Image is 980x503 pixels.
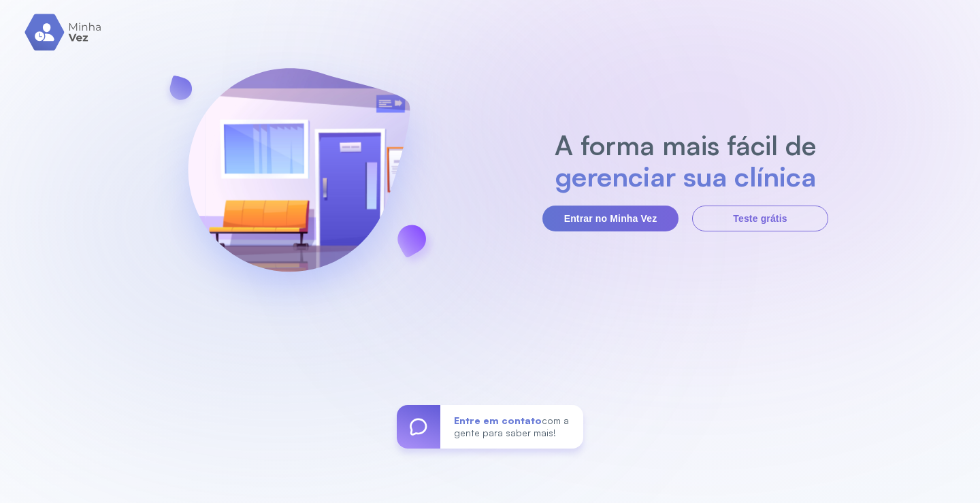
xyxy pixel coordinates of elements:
[24,14,103,51] img: logo.svg
[440,405,583,449] div: com a gente para saber mais!
[397,405,583,449] a: Entre em contatocom a gente para saber mais!
[542,206,679,231] button: Entrar no Minha Vez
[548,129,823,161] h2: A forma mais fácil de
[548,161,823,192] h2: gerenciar sua clínica
[454,415,542,426] span: Entre em contato
[692,206,828,231] button: Teste grátis
[152,32,446,328] img: banner-login.svg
